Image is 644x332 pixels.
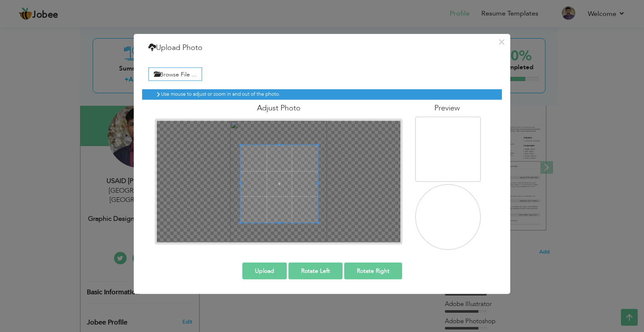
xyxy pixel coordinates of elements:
button: × [495,35,508,48]
h4: Adjust Photo [155,104,402,112]
h4: Upload Photo [148,42,203,53]
img: dc021e33-8eb9-41c9-9893-e97a5de35879 [407,164,489,268]
h6: Use mouse to adjust or zoom in and out of the photo. [161,91,485,97]
label: Browse File ... [148,68,202,81]
img: dc021e33-8eb9-41c9-9893-e97a5de35879 [407,96,489,200]
button: Upload [242,263,287,280]
h4: Preview [415,104,479,112]
button: Rotate Right [344,263,402,280]
button: Rotate Left [288,263,343,280]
